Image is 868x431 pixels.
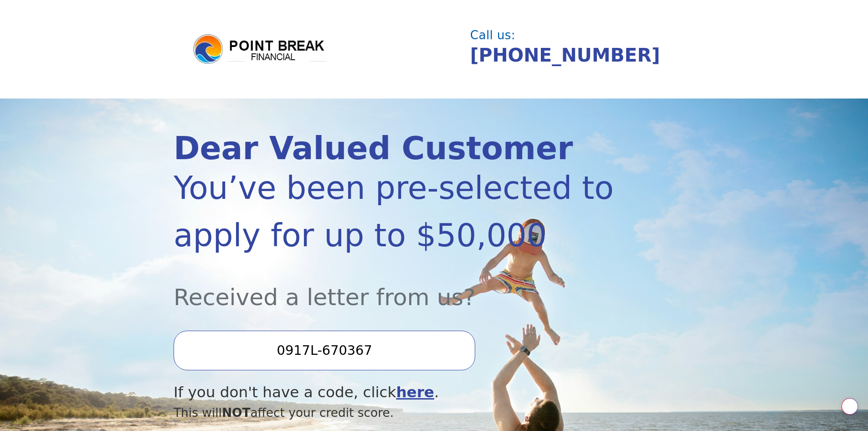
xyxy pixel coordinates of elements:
[174,331,475,370] input: Enter your Offer Code:
[396,384,434,401] a: here
[174,259,616,314] div: Received a letter from us?
[470,29,687,41] div: Call us:
[174,404,616,422] div: This will affect your credit score.
[174,381,616,404] div: If you don't have a code, click .
[222,405,251,420] span: NOT
[470,44,660,66] a: [PHONE_NUMBER]
[192,33,329,66] img: logo.png
[174,164,616,259] div: You’ve been pre-selected to apply for up to $50,000
[174,133,616,164] div: Dear Valued Customer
